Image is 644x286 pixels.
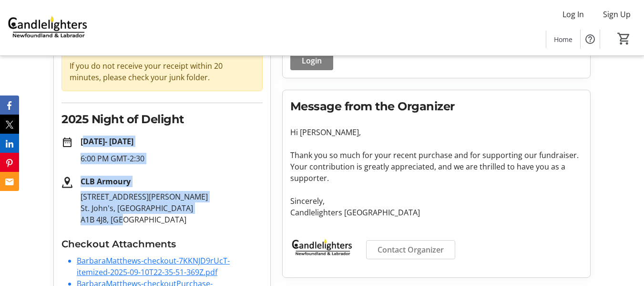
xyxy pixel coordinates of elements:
[562,9,584,20] span: Log In
[366,240,455,259] a: Contact Organizer
[554,34,572,44] span: Home
[61,137,73,148] mat-icon: date_range
[290,195,583,207] p: Sincerely,
[77,255,230,277] a: BarbaraMatthews-checkout-7KKNJD9rUcT-itemized-2025-09-10T22-35-51-369Z.pdf
[290,230,355,266] img: Candlelighters Newfoundland and Labrador logo
[603,9,631,20] span: Sign Up
[6,4,91,52] img: Candlelighters Newfoundland and Labrador's Logo
[615,30,633,47] button: Cart
[81,191,263,225] p: [STREET_ADDRESS][PERSON_NAME] St. John's, [GEOGRAPHIC_DATA] A1B 4J8, [GEOGRAPHIC_DATA]
[555,7,592,22] button: Log In
[290,149,583,184] p: Thank you so much for your recent purchase and for supporting our fundraiser. Your contribution i...
[81,153,263,164] p: 6:00 PM GMT-2:30
[290,51,333,70] button: Login
[595,7,638,22] button: Sign Up
[61,52,263,91] div: If you do not receive your receipt within 20 minutes, please check your junk folder.
[290,207,583,218] p: Candlelighters [GEOGRAPHIC_DATA]
[81,136,133,147] strong: [DATE] - [DATE]
[290,127,583,138] p: Hi [PERSON_NAME],
[546,31,580,48] a: Home
[61,237,263,251] h3: Checkout Attachments
[290,98,583,115] h2: Message from the Organizer
[378,244,444,255] span: Contact Organizer
[581,30,600,49] button: Help
[81,176,131,187] strong: CLB Armoury
[302,55,322,66] span: Login
[61,111,263,128] h2: 2025 Night of Delight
